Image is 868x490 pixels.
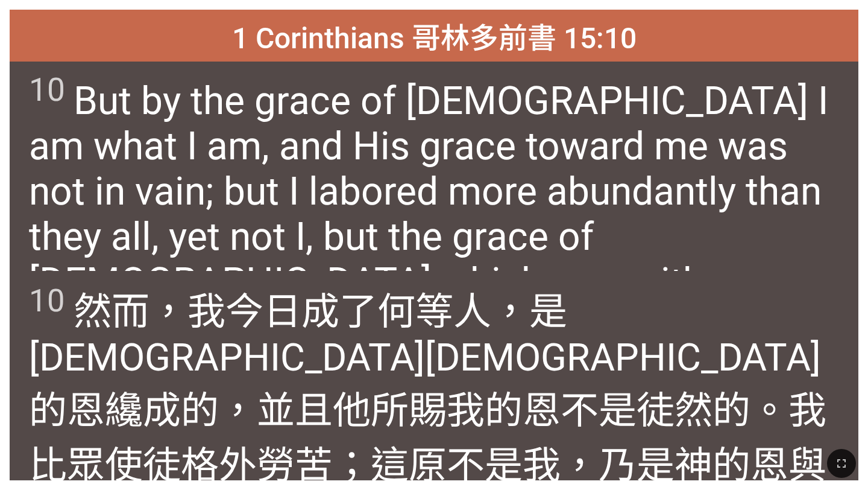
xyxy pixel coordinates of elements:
[232,14,637,57] span: 1 Corinthians 哥林多前書 15:10
[29,71,838,305] span: But by the grace of [DEMOGRAPHIC_DATA] I am what I am, and His grace toward me was not in vain; b...
[29,282,65,319] sup: 10
[29,71,65,109] sup: 10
